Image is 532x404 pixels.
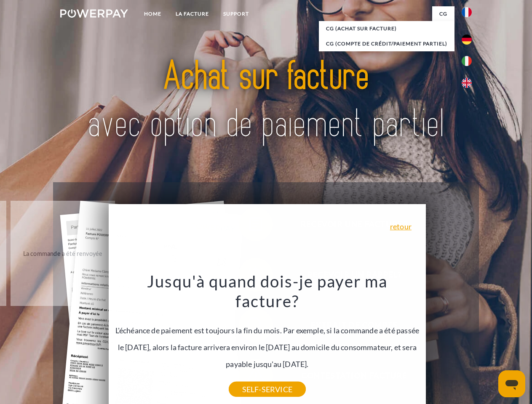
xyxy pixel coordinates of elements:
[462,7,472,17] img: fr
[216,6,256,21] a: Support
[498,370,525,397] iframe: Bouton de lancement de la fenêtre de messagerie
[390,223,412,230] a: retour
[16,247,110,259] div: La commande a été renvoyée
[319,21,454,36] a: CG (achat sur facture)
[229,382,306,397] a: SELF-SERVICE
[462,56,472,66] img: it
[462,78,472,88] img: en
[168,6,216,21] a: LA FACTURE
[432,6,454,21] a: CG
[113,271,421,389] div: L'échéance de paiement est toujours la fin du mois. Par exemple, si la commande a été passée le [...
[319,36,454,51] a: CG (Compte de crédit/paiement partiel)
[80,40,452,161] img: title-powerpay_fr.svg
[60,9,128,18] img: logo-powerpay-white.svg
[113,271,421,311] h3: Jusqu'à quand dois-je payer ma facture?
[137,6,168,21] a: Home
[462,35,472,45] img: de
